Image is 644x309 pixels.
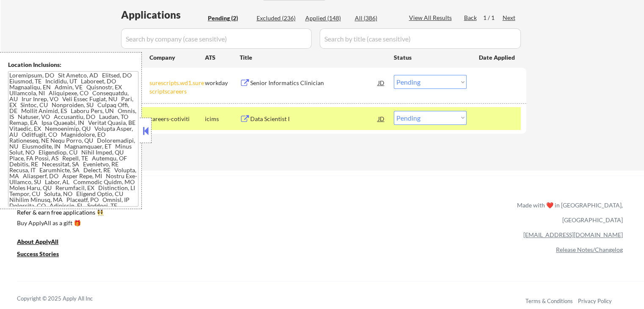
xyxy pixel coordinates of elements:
[377,75,386,90] div: JD
[240,53,386,62] div: Title
[205,79,240,87] div: workday
[250,79,378,87] div: Senior Informatics Clinician
[523,231,623,238] a: [EMAIL_ADDRESS][DOMAIN_NAME]
[17,238,58,245] u: About ApplyAll
[320,28,521,49] input: Search by title (case sensitive)
[503,14,516,22] div: Next
[257,14,299,22] div: Excluded (236)
[250,115,378,123] div: Data Scientist I
[17,218,102,229] a: Buy ApplyAll as a gift 🎁
[121,10,205,20] div: Applications
[17,249,70,260] a: Success Stories
[8,61,138,69] div: Location Inclusions:
[409,14,454,22] div: View All Results
[305,14,348,22] div: Applied (148)
[205,115,240,123] div: icims
[17,295,114,303] div: Copyright © 2025 Apply All Inc
[17,237,70,248] a: About ApplyAll
[483,14,503,22] div: 1 / 1
[377,111,386,126] div: JD
[149,53,205,62] div: Company
[149,79,205,95] div: surescripts.wd1.surescriptscareers
[17,250,59,257] u: Success Stories
[578,298,612,304] a: Privacy Policy
[149,115,205,123] div: careers-cotiviti
[514,198,623,227] div: Made with ❤️ in [GEOGRAPHIC_DATA], [GEOGRAPHIC_DATA]
[17,210,340,218] a: Refer & earn free applications 👯‍♀️
[464,14,478,22] div: Back
[355,14,397,22] div: All (386)
[208,14,250,22] div: Pending (2)
[479,53,516,62] div: Date Applied
[556,246,623,253] a: Release Notes/Changelog
[394,50,467,65] div: Status
[121,28,312,49] input: Search by company (case sensitive)
[525,298,573,304] a: Terms & Conditions
[17,220,102,226] div: Buy ApplyAll as a gift 🎁
[205,53,240,62] div: ATS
